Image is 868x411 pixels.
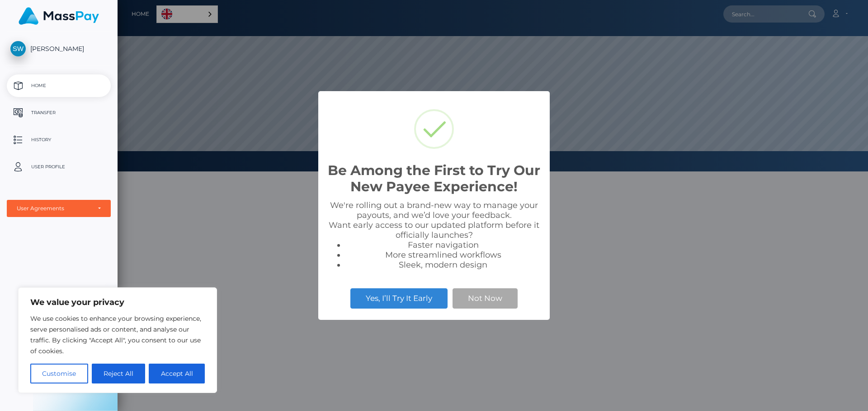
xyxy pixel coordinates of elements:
button: Customise [30,364,88,383]
li: Faster navigation [345,240,541,250]
p: Transfer [10,106,107,120]
li: Sleek, modern design [345,260,541,270]
p: History [10,133,107,147]
button: Yes, I’ll Try It Early [350,288,448,308]
button: User Agreements [7,200,111,217]
p: We use cookies to enhance your browsing experience, serve personalised ads or content, and analys... [30,313,205,356]
span: [PERSON_NAME] [7,45,111,53]
img: MassPay [19,7,99,25]
button: Reject All [92,364,146,383]
div: User Agreements [17,205,91,212]
p: Home [10,79,107,92]
p: We value your privacy [30,297,205,308]
button: Not Now [453,288,518,308]
p: User Profile [10,160,107,174]
div: We're rolling out a brand-new way to manage your payouts, and we’d love your feedback. Want early... [327,200,541,270]
div: We value your privacy [18,287,217,393]
h2: Be Among the First to Try Our New Payee Experience! [327,162,541,195]
li: More streamlined workflows [345,250,541,260]
button: Accept All [149,364,205,383]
